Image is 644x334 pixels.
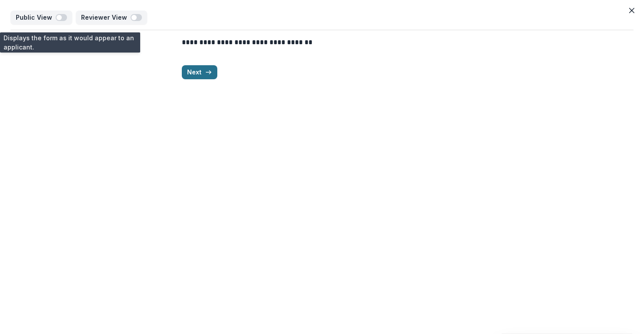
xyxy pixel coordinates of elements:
button: Public View [11,11,72,25]
p: Public View [16,14,56,21]
p: Reviewer View [81,14,131,21]
button: Reviewer View [76,11,147,25]
button: Next [182,65,217,79]
button: Close [625,4,639,18]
